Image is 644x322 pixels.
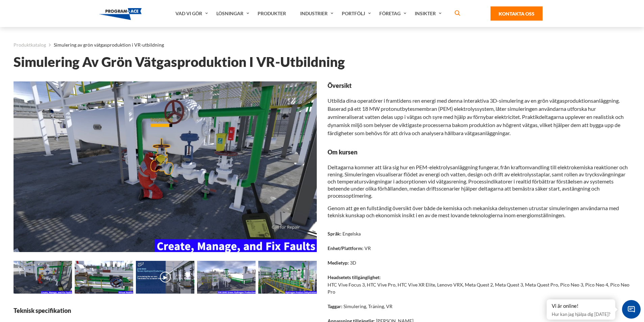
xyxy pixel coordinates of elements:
img: Simulering av grön vätgasproduktion i VR-utbildning - Förhandsvisning 6 [75,261,133,294]
font: Översikt [328,82,352,89]
img: Simulering av grön vätgasproduktion i VR-utbildning - Förhandsvisning 2 [258,261,317,294]
font: Headsetets tillgänglighet: [328,274,381,280]
font: VR [364,245,371,251]
font: Taggar: [328,303,342,309]
font: Teknisk specifikation [14,307,71,314]
font: ▶ [163,274,167,280]
font: Språk: [328,231,341,237]
font: Hur kan jag hjälpa dig [DATE]? [552,312,610,317]
a: Kontakta oss [491,6,543,21]
font: Simulering av grön vätgasproduktion i VR-utbildning [14,54,345,70]
font: Vad vi gör [175,10,202,16]
font: Portfölj [342,10,365,16]
font: Lösningar [216,10,243,16]
font: Insikter [415,10,436,16]
span: Chattwidget [622,300,641,319]
font: Företag [379,10,401,16]
img: Simulering av grön vätgasproduktion i VR-utbildning - Förhandsvisning 1 [197,261,256,294]
font: Kontakta oss [499,11,534,17]
button: ▶ [160,272,171,282]
img: Simulering av grön vätgasproduktion i VR-utbildning - Förhandsvisning 5 [14,261,72,294]
img: Simulering av grön vätgasproduktion i VR-utbildning - Förhandsvisning 5 [14,81,317,252]
font: HTC Vive Focus 3, HTC Vive Pro, HTC Vive XR Elite, Lenovo VRX, Meta Quest 2, Meta Quest 3, Meta Q... [328,282,629,295]
nav: brödsmulor [14,41,630,49]
font: Deltagarna kommer att lära sig hur en PEM-elektrolysanläggning fungerar, från kraftomvandling til... [328,164,628,199]
font: 3D [350,260,356,266]
img: Simulering av grön vätgasproduktion i VR-utbildning - Video 0 [136,261,194,294]
font: Produktkatalog [14,42,46,48]
font: Vi är online! [552,303,578,309]
font: Simulering, Träning, VR [343,303,392,309]
font: Utbilda dina operatörer i framtidens ren energi med denna interaktiva 3D-simulering av en grön vä... [328,97,624,136]
font: Om kursen [328,148,357,156]
font: Enhet/Plattform: [328,245,363,251]
font: Produkter [258,10,286,16]
a: Produktkatalog [14,41,46,49]
font: Genom att ge en fullständig översikt över både de kemiska och mekaniska delsystemen utrustar simu... [328,205,619,218]
font: Engelska [342,231,361,237]
img: Program-Aess [99,8,142,20]
font: Industrier [300,10,328,16]
font: Medietyp: [328,260,349,266]
font: Simulering av grön vätgasproduktion i VR-utbildning [54,42,164,48]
